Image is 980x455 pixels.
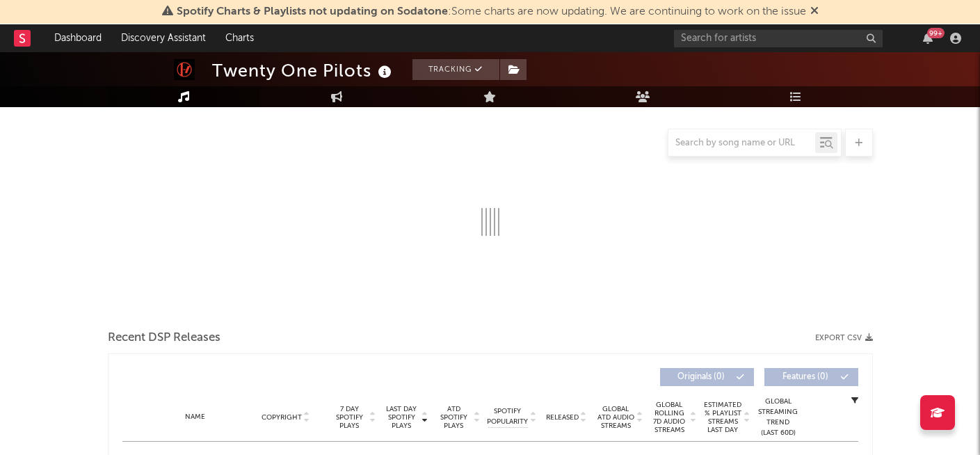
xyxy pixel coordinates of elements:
[764,368,858,386] button: Features(0)
[412,59,499,80] button: Tracking
[810,6,819,17] span: Dismiss
[669,373,733,381] span: Originals ( 0 )
[108,330,220,346] span: Recent DSP Releases
[383,405,420,430] span: Last Day Spotify Plays
[704,401,742,434] span: Estimated % Playlist Streams Last Day
[757,397,799,438] div: Global Streaming Trend (Last 60D)
[216,24,264,52] a: Charts
[150,412,241,422] div: Name
[331,405,368,430] span: 7 Day Spotify Plays
[773,373,837,381] span: Features ( 0 )
[262,413,302,422] span: Copyright
[435,405,472,430] span: ATD Spotify Plays
[487,406,528,427] span: Spotify Popularity
[597,405,635,430] span: Global ATD Audio Streams
[177,6,448,17] span: Spotify Charts & Playlists not updating on Sodatone
[212,59,395,82] div: Twenty One Pilots
[815,334,873,342] button: Export CSV
[45,24,111,52] a: Dashboard
[111,24,216,52] a: Discovery Assistant
[546,413,579,422] span: Released
[660,368,754,386] button: Originals(0)
[674,30,883,47] input: Search for artists
[668,138,815,149] input: Search by song name or URL
[650,401,689,434] span: Global Rolling 7D Audio Streams
[927,28,945,38] div: 99 +
[177,6,806,17] span: : Some charts are now updating. We are continuing to work on the issue
[923,33,933,44] button: 99+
